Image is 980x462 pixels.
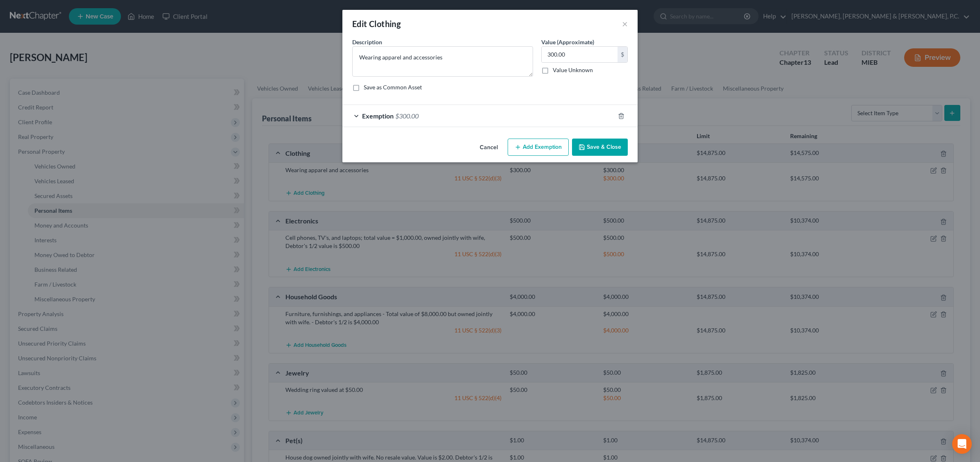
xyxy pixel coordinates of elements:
[362,112,394,120] span: Exemption
[364,83,422,91] label: Save as Common Asset
[542,47,618,62] input: 0.00
[952,434,972,454] div: Open Intercom Messenger
[541,38,594,46] label: Value (Approximate)
[352,39,382,46] span: Description
[352,18,401,30] div: Edit Clothing
[553,66,593,74] label: Value Unknown
[618,47,627,62] div: $
[622,19,628,29] button: ×
[473,139,504,156] button: Cancel
[508,139,569,156] button: Add Exemption
[572,139,628,156] button: Save & Close
[395,112,419,120] span: $300.00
